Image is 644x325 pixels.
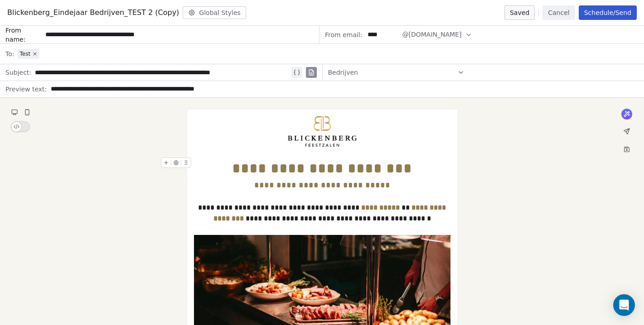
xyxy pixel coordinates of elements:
div: Open Intercom Messenger [613,294,635,316]
button: Cancel [542,5,575,20]
button: Schedule/Send [579,5,637,20]
span: Subject: [5,68,31,80]
button: Global Styles [183,6,246,19]
span: From email: [325,30,362,39]
span: @[DOMAIN_NAME] [402,30,461,39]
span: Test [19,50,30,57]
span: Blickenberg_Eindejaar Bedrijven_TEST 2 (Copy) [7,7,179,18]
span: Bedrijven [328,68,358,77]
button: Saved [504,5,535,20]
span: To: [5,49,14,58]
span: Preview text: [5,85,47,96]
span: From name: [5,26,42,44]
